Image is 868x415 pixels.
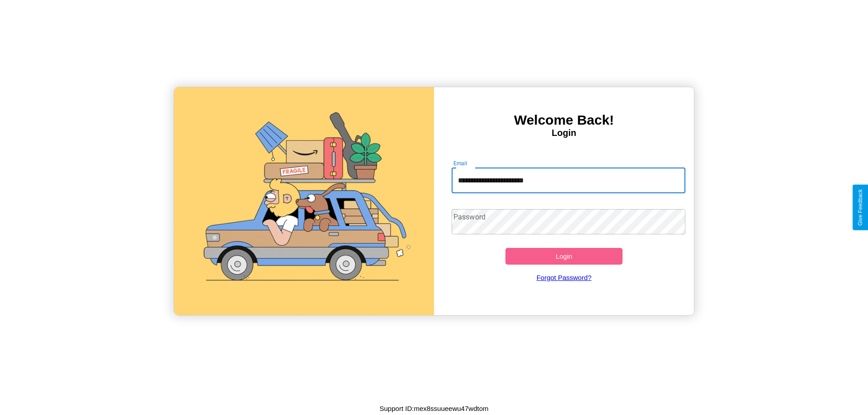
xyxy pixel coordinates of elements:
img: gif [174,87,434,315]
a: Forgot Password? [447,265,681,290]
h3: Welcome Back! [434,112,694,128]
button: Login [505,248,623,265]
p: Support ID: mex8ssuueewu47wdtom [380,402,489,415]
label: Email [453,159,467,167]
h4: Login [434,128,694,138]
div: Give Feedback [857,189,863,226]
